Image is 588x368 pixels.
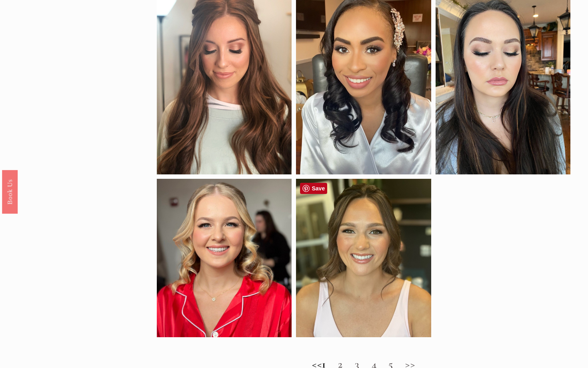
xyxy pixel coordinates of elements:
a: Book Us [2,170,18,214]
a: Pin it! [300,183,327,194]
